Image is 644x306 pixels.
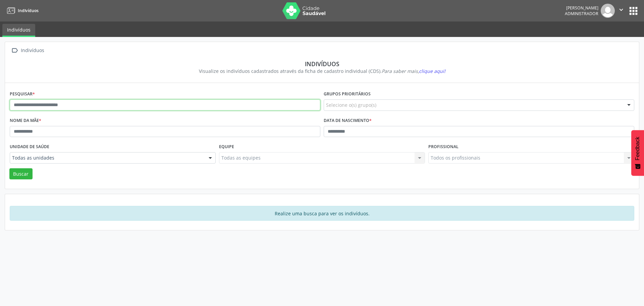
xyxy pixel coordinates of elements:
label: Pesquisar [10,89,35,99]
label: Unidade de saúde [10,142,49,152]
label: Grupos prioritários [324,89,371,99]
button: apps [628,5,639,17]
a: Indivíduos [5,5,39,16]
label: Data de nascimento [324,116,372,126]
div: Indivíduos [14,60,630,68]
label: Profissional [428,142,459,152]
span: Feedback [635,137,641,160]
span: clique aqui! [419,68,445,74]
span: Indivíduos [18,8,39,13]
span: Selecione o(s) grupo(s) [326,101,376,108]
div: Indivíduos [19,46,45,55]
button: Feedback - Mostrar pesquisa [631,130,644,176]
a:  Indivíduos [10,46,45,55]
button:  [615,4,628,18]
i:  [10,46,19,55]
div: Visualize os indivíduos cadastrados através da ficha de cadastro individual (CDS). [14,68,630,75]
span: Todas as unidades [12,155,202,161]
a: Indivíduos [2,24,35,37]
button: Buscar [9,168,33,180]
label: Equipe [219,142,234,152]
i:  [618,6,625,13]
div: Realize uma busca para ver os indivíduos. [10,206,634,221]
label: Nome da mãe [10,116,41,126]
span: Administrador [565,11,598,16]
i: Para saber mais, [382,68,445,74]
div: [PERSON_NAME] [565,5,598,11]
img: img [601,4,615,18]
